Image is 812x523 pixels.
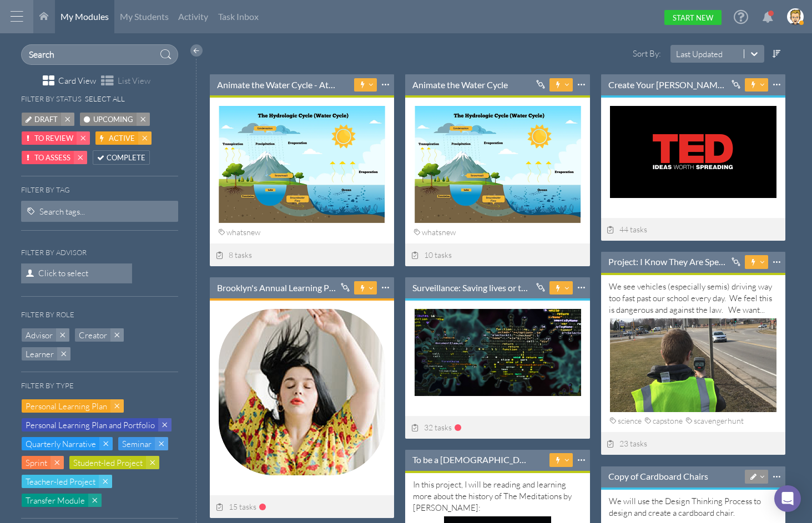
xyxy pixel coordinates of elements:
span: Activity [178,11,208,22]
a: Animate the Water Cycle - At Start [217,79,336,91]
span: Advisor [26,329,53,341]
h6: Filter by status [21,95,82,103]
img: summary thumbnail [610,318,776,412]
span: Learner [26,348,54,360]
span: Task Inbox [218,11,259,22]
span: Upcoming [93,114,133,125]
span: 8 tasks [215,250,252,260]
label: Sort By: [612,48,664,59]
span: Sprint [26,457,47,469]
span: Click to select [21,263,132,283]
img: image [787,8,804,25]
span: Complete [107,152,145,164]
h6: Filter by Advisor [21,248,87,257]
span: 44 tasks [607,225,648,234]
a: Brooklyn's Annual Learning Plan [217,282,336,294]
div: whatsnew [218,226,263,239]
span: Creator [79,329,107,341]
img: summary thumbnail [610,106,776,198]
span: Personal Learning Plan and Portfolio [26,419,155,431]
div: We see vehicles (especially semis) driving way too fast past our school every day. We feel this i... [609,281,778,409]
div: Open Intercom Messenger [774,485,801,512]
span: Quarterly Narrative [26,438,96,450]
span: List View [118,75,150,87]
h6: Filter by tag [21,186,178,194]
span: 10 tasks [411,250,452,260]
input: Search [21,44,178,65]
h6: Select All [85,95,125,103]
span: Personal Learning Plan [26,400,107,412]
span: Seminar [122,438,152,450]
span: Transfer Module [26,495,85,506]
div: whatsnew [413,226,458,239]
span: Draft [34,114,58,125]
a: Copy of Cardboard Chairs [608,470,708,483]
img: summary thumbnail [415,106,581,223]
span: Student-led Project [73,457,143,469]
span: My Modules [60,11,109,22]
div: capstone [644,414,685,428]
div: Last Updated [676,48,723,60]
span: To Review [34,133,73,144]
div: science [609,414,644,428]
span: My Students [120,11,169,22]
span: Teacher-led Project [26,476,95,488]
span: Active [109,133,135,144]
a: Project: I Know They Are Speeding [608,256,727,268]
a: To be a [DEMOGRAPHIC_DATA] [412,454,531,466]
a: Start New [664,10,722,25]
img: summary thumbnail [219,309,385,475]
h6: Filter by type [21,382,74,390]
div: scavengerhunt [685,414,746,428]
a: Surveillance: Saving lives or threatening your rights? [412,282,531,294]
a: Create Your [PERSON_NAME] Talk----- [608,79,727,91]
span: 32 tasks [411,423,452,432]
div: Search tags... [39,206,85,217]
img: summary thumbnail [219,106,385,223]
a: Animate the Water Cycle [412,79,508,91]
span: 23 tasks [607,439,648,448]
span: To Assess [34,152,70,164]
img: summary thumbnail [415,309,581,396]
span: Card View [58,75,96,87]
span: 15 tasks [215,502,256,511]
h6: Filter by role [21,311,74,319]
